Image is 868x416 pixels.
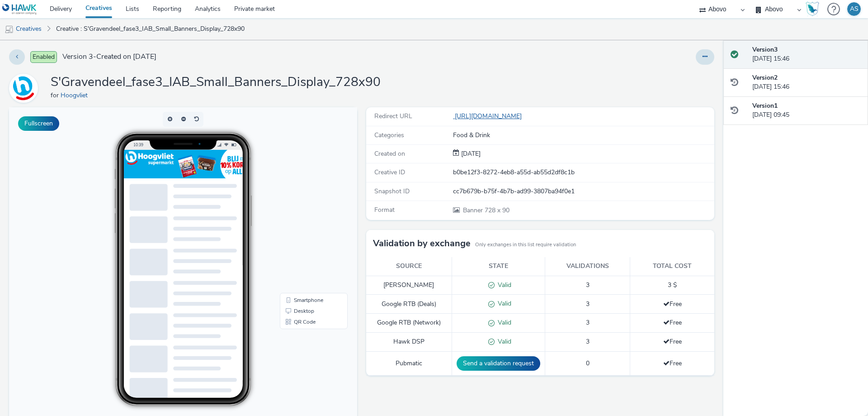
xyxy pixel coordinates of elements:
[51,74,381,91] h1: S'Gravendeel_fase3_IAB_Small_Banners_Display_728x90
[373,237,471,250] h3: Validation by exchange
[752,45,778,54] strong: Version 3
[453,168,713,177] div: b0be12f3-8272-4eb8-a55d-ab55d2df8c1b
[30,51,57,63] span: Enabled
[366,257,452,276] th: Source
[374,206,395,214] span: Format
[366,314,452,333] td: Google RTB (Network)
[453,187,713,196] div: cc7b679b-b75f-4b7b-ad99-3807ba94f0e1
[366,276,452,295] td: [PERSON_NAME]
[663,337,682,346] span: Free
[475,241,576,249] small: Only exchanges in this list require validation
[273,209,337,220] li: QR Code
[850,2,859,16] div: AS
[663,318,682,327] span: Free
[453,131,713,140] div: Food & Drink
[459,149,481,158] div: Creation 08 September 2025, 09:45
[366,333,452,352] td: Hawk DSP
[52,18,249,40] a: Creative : S'Gravendeel_fase3_IAB_Small_Banners_Display_728x90
[366,351,452,375] td: Pubmatic
[663,359,682,368] span: Free
[374,168,405,177] span: Creative ID
[10,75,37,101] img: Hoogvliet
[752,101,861,120] div: [DATE] 09:45
[285,201,305,206] span: Desktop
[752,73,861,92] div: [DATE] 15:46
[586,318,590,327] span: 3
[374,187,410,196] span: Snapshot ID
[5,25,14,34] img: mobile
[752,101,778,110] strong: Version 1
[273,187,337,198] li: Smartphone
[630,257,714,276] th: Total cost
[453,112,525,120] a: [URL][DOMAIN_NAME]
[2,4,37,15] img: undefined Logo
[668,281,677,289] span: 3 $
[18,116,59,131] button: Fullscreen
[545,257,630,276] th: Validations
[374,131,404,139] span: Categories
[495,281,511,289] span: Valid
[285,212,307,217] span: QR Code
[752,73,778,82] strong: Version 2
[9,84,42,92] a: Hoogvliet
[495,318,511,327] span: Valid
[61,91,91,100] a: Hoogvliet
[62,52,156,62] span: Version 3 - Created on [DATE]
[51,91,61,100] span: for
[586,337,590,346] span: 3
[273,198,337,209] li: Desktop
[374,112,412,120] span: Redirect URL
[806,2,819,16] img: Hawk Academy
[806,2,823,16] a: Hawk Academy
[495,299,511,308] span: Valid
[586,281,590,289] span: 3
[457,356,540,371] button: Send a validation request
[285,190,314,196] span: Smartphone
[452,257,545,276] th: State
[459,149,481,158] span: [DATE]
[374,149,405,158] span: Created on
[366,295,452,314] td: Google RTB (Deals)
[495,337,511,346] span: Valid
[586,359,590,368] span: 0
[462,206,509,215] span: 728 x 90
[124,35,134,40] span: 10:39
[463,206,485,215] span: Banner
[663,300,682,308] span: Free
[586,300,590,308] span: 3
[752,45,861,64] div: [DATE] 15:46
[115,43,345,71] img: Advertisement preview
